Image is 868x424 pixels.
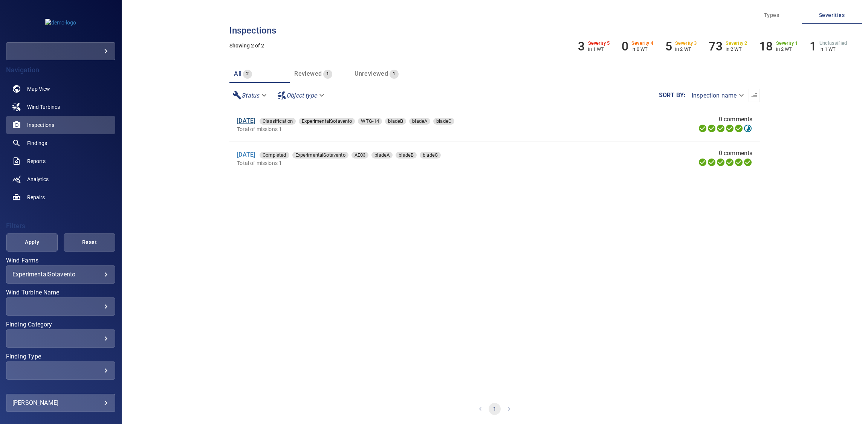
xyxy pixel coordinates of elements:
label: Wind Farms [6,258,115,264]
p: in 2 WT [726,46,747,52]
span: Analytics [27,175,49,183]
li: Severity 3 [665,39,697,53]
a: analytics noActive [6,170,115,188]
svg: Data Formatted 100% [707,124,716,133]
label: Sort by : [659,92,686,98]
em: Status [241,92,259,99]
span: 1 [390,70,398,78]
h6: Severity 4 [631,41,653,46]
h5: Showing 2 of 2 [229,43,760,49]
svg: Classification 99% [743,124,752,133]
p: Total of missions 1 [237,159,570,167]
span: Findings [27,139,47,147]
div: bladeA [371,152,393,159]
span: ExperimentalSotavento [299,117,355,125]
li: Severity 1 [759,39,798,53]
label: Finding Category [6,322,115,328]
h6: Severity 3 [675,41,697,46]
svg: Matching 100% [734,124,743,133]
span: Unreviewed [355,70,388,77]
svg: Data Formatted 100% [707,158,716,167]
span: 0 comments [719,115,753,124]
h6: Unclassified [819,41,847,46]
p: in 2 WT [776,46,798,52]
svg: Matching 100% [734,158,743,167]
p: Total of missions 1 [237,125,577,133]
button: Sort list from oldest to newest [749,89,760,102]
a: [DATE] [237,151,255,158]
svg: Selecting 100% [716,158,725,167]
span: Types [746,11,797,20]
h4: Filters [6,222,115,230]
div: ExperimentalSotavento [12,271,109,278]
span: AE03 [351,151,369,159]
svg: Selecting 100% [716,124,725,133]
span: Repairs [27,194,45,201]
div: Classification [260,118,296,125]
span: bladeB [385,117,406,125]
nav: pagination navigation [229,394,760,424]
span: bladeA [371,151,393,159]
svg: Uploading 100% [698,158,707,167]
h6: Severity 1 [776,41,798,46]
span: Inspections [27,121,54,129]
svg: Uploading 100% [698,124,707,133]
div: Finding Type [6,361,115,380]
div: Wind Farms [6,265,115,284]
span: ExperimentalSotavento [292,151,348,159]
a: map noActive [6,80,115,98]
img: demo-logo [45,19,76,26]
li: Severity 4 [622,39,653,53]
h6: Severity 2 [726,41,747,46]
h6: 18 [759,39,773,53]
span: Wind Turbines [27,103,60,111]
div: Completed [260,152,289,159]
em: Object type [286,92,317,99]
div: bladeB [396,152,417,159]
a: repairs noActive [6,188,115,206]
div: AE03 [351,152,369,159]
button: page 1 [489,403,501,415]
h4: Navigation [6,66,115,74]
a: findings noActive [6,134,115,152]
span: Map View [27,85,50,93]
div: Wind Turbine Name [6,297,115,316]
a: inspections active [6,116,115,134]
button: Apply [6,233,58,252]
svg: Classification 100% [743,158,752,167]
h6: 0 [622,39,628,53]
p: in 0 WT [631,46,653,52]
label: Wind Turbine Name [6,290,115,296]
div: Inspection name [686,89,749,102]
svg: ML Processing 100% [725,124,734,133]
div: demo [6,42,115,60]
span: bladeB [396,151,417,159]
span: Severities [806,11,857,20]
button: Reset [64,233,115,252]
span: bladeA [409,117,430,125]
li: Severity 2 [709,39,747,53]
span: bladeC [433,117,454,125]
h3: Inspections [229,26,760,35]
span: Reviewed [294,70,322,77]
a: reports noActive [6,152,115,170]
svg: ML Processing 100% [725,158,734,167]
h6: 73 [709,39,722,53]
label: Finding Type [6,354,115,360]
div: ExperimentalSotavento [292,152,348,159]
span: All [234,70,241,77]
li: Severity Unclassified [810,39,847,53]
span: 2 [243,70,252,78]
p: in 1 WT [588,46,610,52]
span: Reset [73,238,105,247]
h6: 1 [810,39,816,53]
span: 0 comments [719,149,753,158]
div: WTG-14 [358,118,382,125]
div: Finding Category [6,329,115,348]
h6: Severity 5 [588,41,610,46]
span: Reports [27,157,46,165]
